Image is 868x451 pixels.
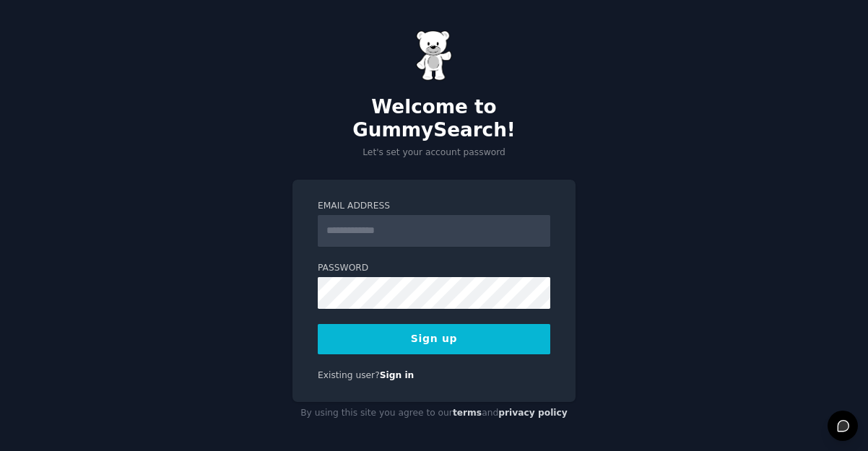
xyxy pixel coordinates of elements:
a: privacy policy [498,408,568,418]
span: Existing user? [318,370,380,380]
h2: Welcome to GummySearch! [292,96,576,141]
a: Sign in [380,370,415,380]
img: Gummy Bear [416,30,452,81]
label: Password [318,262,550,275]
div: By using this site you agree to our and [292,402,576,425]
button: Sign up [318,324,550,354]
a: terms [453,408,482,418]
label: Email Address [318,200,550,213]
p: Let's set your account password [292,146,576,159]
